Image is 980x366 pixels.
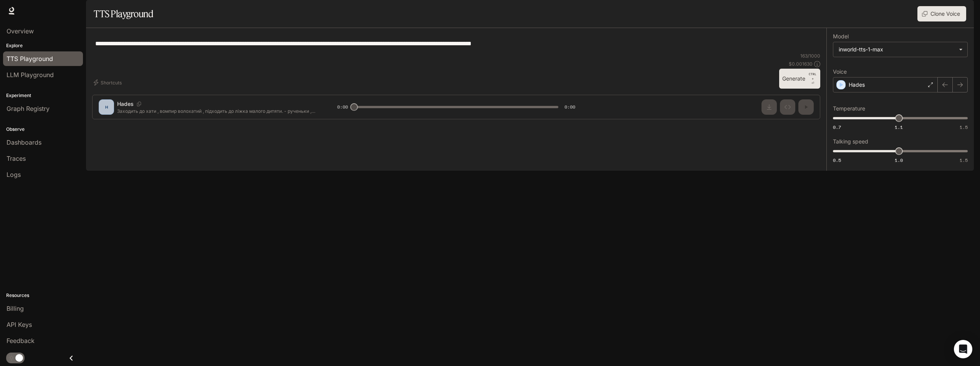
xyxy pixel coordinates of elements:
p: Voice [833,69,847,74]
p: CTRL + [808,72,817,81]
p: ⏎ [808,72,817,86]
button: Clone Voice [917,6,966,21]
span: 1.5 [960,124,968,130]
span: 0.5 [833,157,841,163]
span: 1.0 [895,157,903,163]
button: Shortcuts [92,76,125,89]
div: inworld-tts-1-max [839,46,955,53]
p: Talking speed [833,139,868,144]
p: 163 / 1000 [800,53,820,59]
p: $ 0.001630 [789,61,813,67]
div: inworld-tts-1-max [833,42,967,57]
button: GenerateCTRL +⏎ [779,69,820,89]
div: Open Intercom Messenger [954,340,972,358]
span: 0.7 [833,124,841,130]
h1: TTS Playground [94,6,153,21]
span: 1.5 [960,157,968,163]
span: 1.1 [895,124,903,130]
p: Hades [849,81,865,89]
p: Temperature [833,106,865,111]
p: Model [833,34,849,39]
